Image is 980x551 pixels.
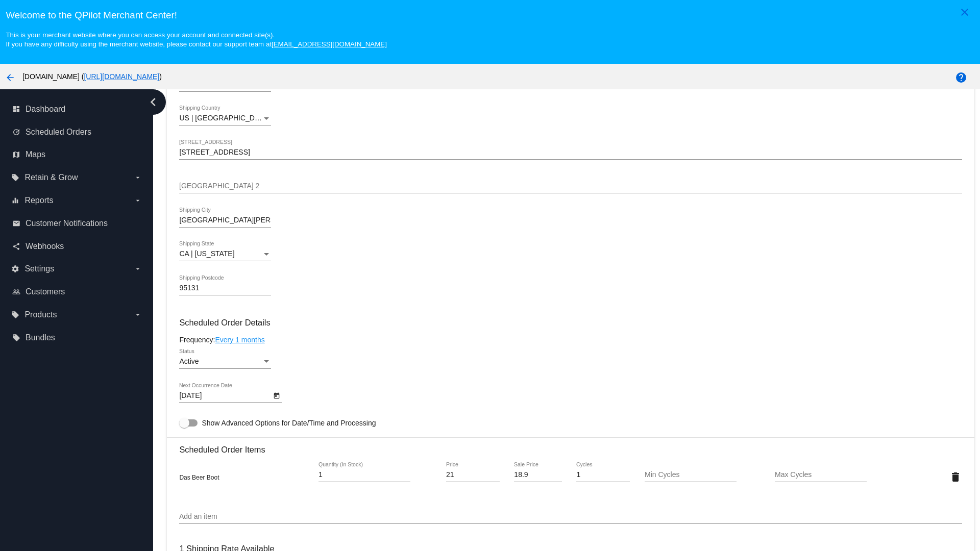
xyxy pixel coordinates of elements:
input: Shipping Street 2 [179,182,962,190]
span: Webhooks [26,242,64,251]
i: settings [11,265,19,273]
i: arrow_drop_down [134,265,142,273]
i: chevron_left [145,94,161,110]
mat-icon: arrow_back [4,71,16,84]
span: Das Beer Boot [179,474,219,481]
input: Shipping Postcode [179,284,271,292]
span: Products [24,310,57,319]
mat-select: Shipping Country [179,114,271,122]
input: Max Cycles [775,471,867,479]
input: Next Occurrence Date [179,392,271,400]
span: CA | [US_STATE] [179,249,234,258]
a: Every 1 months [215,336,264,344]
span: Show Advanced Options for Date/Time and Processing [202,418,376,428]
mat-icon: help [955,71,967,84]
i: map [12,151,20,159]
span: Bundles [26,333,55,342]
i: equalizer [11,196,19,205]
span: Settings [24,264,54,273]
input: Add an item [179,513,962,521]
span: Active [179,357,199,365]
div: Frequency: [179,336,962,344]
mat-icon: delete [949,471,962,483]
button: Open calendar [271,390,282,400]
span: Reports [24,196,53,205]
mat-icon: close [959,6,971,18]
span: Scheduled Orders [26,128,91,137]
span: Retain & Grow [24,173,78,182]
i: local_offer [11,173,19,182]
mat-select: Status [179,358,271,366]
input: Price [446,471,500,479]
i: arrow_drop_down [134,311,142,319]
input: Shipping City [179,216,271,224]
i: email [12,219,20,228]
span: Dashboard [26,105,65,114]
i: local_offer [12,334,20,342]
span: US | [GEOGRAPHIC_DATA] [179,114,269,122]
small: This is your merchant website where you can access your account and connected site(s). If you hav... [6,31,386,48]
h3: Welcome to the QPilot Merchant Center! [6,10,974,21]
span: Customers [26,287,65,296]
i: people_outline [12,288,20,296]
span: Customer Notifications [26,219,108,228]
i: arrow_drop_down [134,196,142,205]
h3: Scheduled Order Items [179,437,962,455]
span: [DOMAIN_NAME] ( ) [22,72,162,81]
input: Min Cycles [645,471,737,479]
input: Cycles [576,471,630,479]
h3: Scheduled Order Details [179,318,962,328]
mat-select: Shipping State [179,250,271,258]
i: dashboard [12,105,20,113]
i: share [12,242,20,251]
a: [EMAIL_ADDRESS][DOMAIN_NAME] [272,40,387,48]
i: update [12,128,20,136]
input: Shipping Street 1 [179,148,962,157]
i: local_offer [11,311,19,319]
i: arrow_drop_down [134,173,142,182]
span: Maps [26,150,45,159]
input: Quantity (In Stock) [318,471,410,479]
input: Sale Price [514,471,561,479]
a: [URL][DOMAIN_NAME] [84,72,159,81]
